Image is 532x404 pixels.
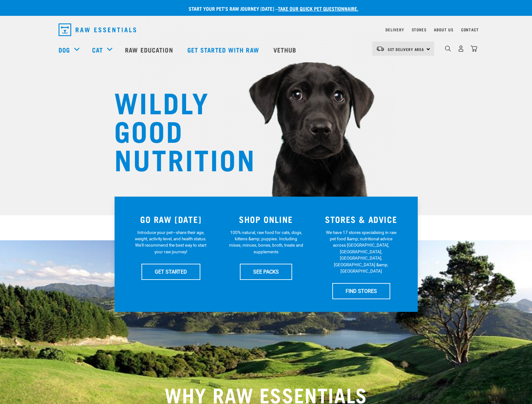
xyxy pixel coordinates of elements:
[461,28,479,31] a: Contact
[222,214,310,224] h3: SHOP ONLINE
[59,23,136,36] img: Raw Essentials Logo
[53,21,479,39] nav: dropdown navigation
[114,87,241,173] h1: WILDLY GOOD NUTRITION
[434,28,453,31] a: About Us
[445,46,451,52] img: home-icon-1@2x.png
[127,214,215,224] h3: GO RAW [DATE]
[332,283,390,299] a: FIND STORES
[240,264,292,280] a: SEE PACKS
[278,7,358,10] a: take our quick pet questionnaire.
[92,45,103,54] a: Cat
[458,45,464,52] img: user.png
[388,48,424,50] span: Set Delivery Area
[267,37,304,62] a: Vethub
[471,45,477,52] img: home-icon@2x.png
[134,229,208,255] p: Introduce your pet—share their age, weight, activity level, and health status. We'll recommend th...
[317,214,405,224] h3: STORES & ADVICE
[181,37,267,62] a: Get started with Raw
[59,45,70,54] a: Dog
[119,37,181,62] a: Raw Education
[376,46,385,52] img: van-moving.png
[229,229,303,255] p: 100% natural, raw food for cats, dogs, kittens &amp; puppies. Including mixes, minces, bones, bro...
[324,229,398,275] p: We have 17 stores specialising in raw pet food &amp; nutritional advice across [GEOGRAPHIC_DATA],...
[412,28,427,31] a: Stores
[385,28,404,31] a: Delivery
[141,264,200,280] a: GET STARTED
